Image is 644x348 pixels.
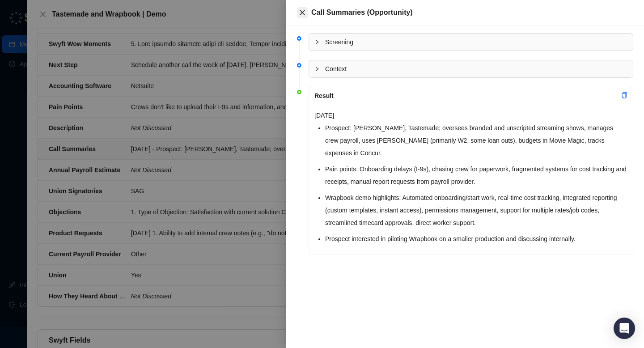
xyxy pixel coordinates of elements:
span: close [299,9,306,16]
li: Wrapbook demo highlights: Automated onboarding/start work, real-time cost tracking, integrated re... [325,191,627,229]
p: [DATE] [314,109,627,122]
span: collapsed [314,66,320,72]
div: Call Summaries (Opportunity) [311,7,633,18]
div: Screening [309,34,633,51]
li: Pain points: Onboarding delays (I-9s), chasing crew for paperwork, fragmented systems for cost tr... [325,163,627,188]
span: Context [325,64,627,74]
button: Close [297,7,308,18]
li: Prospect: [PERSON_NAME], Tastemade; oversees branded and unscripted streaming shows, manages crew... [325,122,627,159]
span: collapsed [314,39,320,45]
span: Screening [325,37,627,47]
span: copy [621,92,627,98]
div: Result [314,91,621,101]
div: Context [309,60,633,77]
li: Prospect interested in piloting Wrapbook on a smaller production and discussing internally. [325,233,627,245]
div: Open Intercom Messenger [614,318,635,339]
